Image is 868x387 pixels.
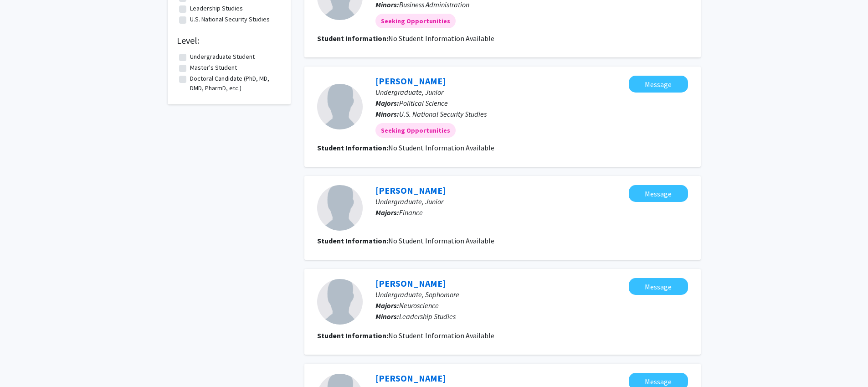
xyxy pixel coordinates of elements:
span: Leadership Studies [399,312,456,321]
iframe: Chat [7,346,39,380]
a: [PERSON_NAME] [375,372,446,384]
a: [PERSON_NAME] [375,185,446,196]
b: Student Information: [317,34,388,43]
label: Leadership Studies [190,4,243,13]
b: Minors: [375,312,399,321]
button: Message Paiton Jones [629,76,688,93]
span: No Student Information Available [388,143,494,152]
label: U.S. National Security Studies [190,15,270,24]
label: Master's Student [190,63,237,72]
a: [PERSON_NAME] [375,75,446,87]
h2: Level: [177,35,282,46]
b: Student Information: [317,331,388,340]
span: Political Science [399,98,448,108]
button: Message Jenna Jones [629,278,688,295]
span: No Student Information Available [388,331,494,340]
span: Undergraduate, Junior [375,88,443,97]
span: Undergraduate, Sophomore [375,290,459,299]
b: Majors: [375,208,399,217]
span: U.S. National Security Studies [399,109,487,119]
a: [PERSON_NAME] [375,278,446,289]
b: Majors: [375,98,399,108]
mat-chip: Seeking Opportunities [375,123,456,138]
span: Finance [399,208,423,217]
label: Undergraduate Student [190,52,255,62]
span: No Student Information Available [388,34,494,43]
b: Majors: [375,301,399,310]
label: Doctoral Candidate (PhD, MD, DMD, PharmD, etc.) [190,74,279,93]
mat-chip: Seeking Opportunities [375,14,456,28]
span: Neuroscience [399,301,439,310]
span: Undergraduate, Junior [375,197,443,206]
b: Minors: [375,109,399,119]
span: No Student Information Available [388,236,494,245]
b: Student Information: [317,143,388,152]
b: Student Information: [317,236,388,245]
button: Message Dean Jones [629,185,688,202]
